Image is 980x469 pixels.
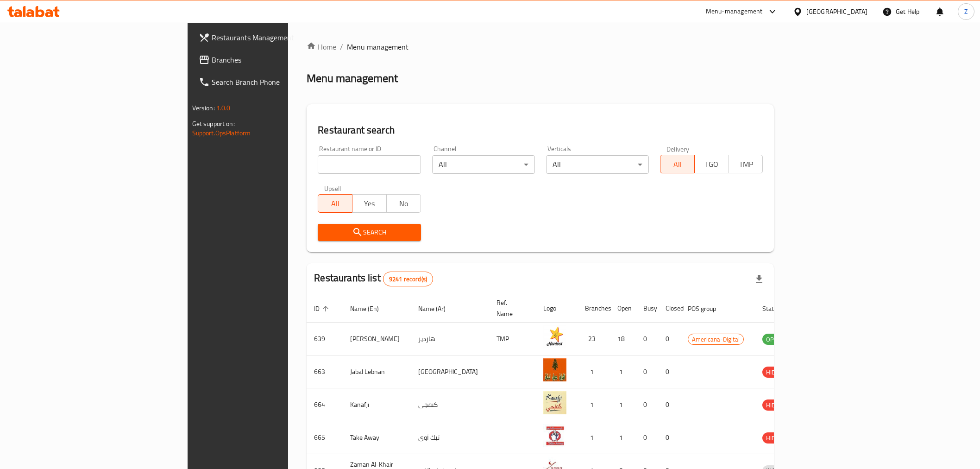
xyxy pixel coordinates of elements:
[578,323,610,355] td: 23
[192,102,215,114] span: Version:
[688,334,743,345] span: Americana-Digital
[318,123,763,137] h2: Restaurant search
[610,323,636,355] td: 18
[762,367,790,378] span: HIDDEN
[350,303,391,314] span: Name (En)
[343,355,411,388] td: Jabal Lebnan
[318,155,421,174] input: Search for restaurant name or ID..
[314,303,332,314] span: ID
[191,26,351,49] a: Restaurants Management
[806,6,867,17] div: [GEOGRAPHIC_DATA]
[636,355,658,388] td: 0
[658,355,680,388] td: 0
[762,367,790,378] div: HIDDEN
[658,323,680,355] td: 0
[964,6,968,17] span: Z
[658,421,680,454] td: 0
[536,294,578,323] th: Logo
[578,421,610,454] td: 1
[610,355,636,388] td: 1
[347,41,408,52] span: Menu management
[546,155,649,174] div: All
[610,421,636,454] td: 1
[390,197,417,210] span: No
[411,388,489,421] td: كنفجي
[706,6,763,17] div: Menu-management
[212,54,344,65] span: Branches
[543,391,566,414] img: Kanafji
[192,127,251,139] a: Support.OpsPlatform
[212,32,344,43] span: Restaurants Management
[636,388,658,421] td: 0
[762,334,785,345] div: OPEN
[496,297,525,319] span: Ref. Name
[636,323,658,355] td: 0
[658,388,680,421] td: 0
[318,224,421,241] button: Search
[762,334,785,345] span: OPEN
[688,303,728,314] span: POS group
[411,355,489,388] td: [GEOGRAPHIC_DATA]
[322,197,349,210] span: All
[352,194,387,213] button: Yes
[383,275,433,284] span: 9241 record(s)
[356,197,383,210] span: Yes
[411,323,489,355] td: هارديز
[610,294,636,323] th: Open
[664,158,691,171] span: All
[418,303,458,314] span: Name (Ar)
[212,76,344,88] span: Search Branch Phone
[578,294,610,323] th: Branches
[636,421,658,454] td: 0
[543,325,566,349] img: Hardee's
[411,421,489,454] td: تيك آوي
[729,155,763,173] button: TMP
[343,421,411,454] td: Take Away
[578,355,610,388] td: 1
[748,268,770,290] div: Export file
[543,424,566,447] img: Take Away
[191,71,351,93] a: Search Branch Phone
[191,49,351,71] a: Branches
[658,294,680,323] th: Closed
[314,271,433,286] h2: Restaurants list
[733,158,760,171] span: TMP
[636,294,658,323] th: Busy
[307,41,774,52] nav: breadcrumb
[762,303,792,314] span: Status
[386,194,421,213] button: No
[192,118,235,130] span: Get support on:
[660,155,695,173] button: All
[343,388,411,421] td: Kanafji
[324,185,341,191] label: Upsell
[383,272,433,286] div: Total records count
[666,146,690,152] label: Delivery
[762,433,790,444] span: HIDDEN
[432,155,535,174] div: All
[698,158,725,171] span: TGO
[610,388,636,421] td: 1
[578,388,610,421] td: 1
[343,323,411,355] td: [PERSON_NAME]
[325,227,413,238] span: Search
[307,71,398,86] h2: Menu management
[762,400,790,411] span: HIDDEN
[216,102,231,114] span: 1.0.0
[318,194,352,213] button: All
[543,358,566,381] img: Jabal Lebnan
[489,323,536,355] td: TMP
[694,155,729,173] button: TGO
